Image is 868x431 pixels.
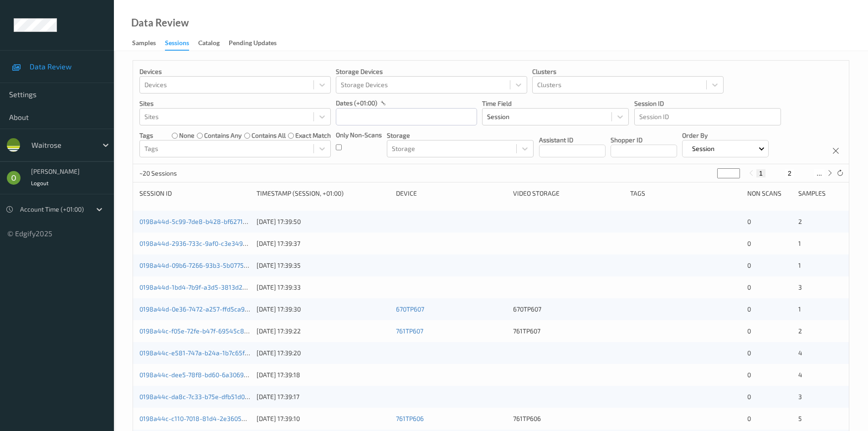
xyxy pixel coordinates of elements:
[139,415,261,422] a: 0198a44c-c110-7018-81d4-2e36055f0af2
[747,415,751,422] span: 0
[798,349,802,357] span: 4
[257,189,390,198] div: Timestamp (Session, +01:00)
[689,144,718,153] p: Session
[257,239,390,248] div: [DATE] 17:39:37
[257,217,390,226] div: [DATE] 17:39:50
[198,37,229,50] a: Catalog
[798,218,802,225] span: 2
[139,67,331,76] p: Devices
[295,131,331,140] label: exact match
[229,38,277,50] div: Pending Updates
[798,189,842,198] div: Samples
[611,135,677,145] p: Shopper ID
[513,189,624,198] div: Video Storage
[747,305,751,313] span: 0
[532,67,724,76] p: Clusters
[132,38,156,50] div: Samples
[798,371,802,379] span: 4
[747,327,751,335] span: 0
[139,239,266,247] a: 0198a44d-2936-733c-9af0-c3e349d8b068
[165,38,189,51] div: Sessions
[747,218,751,225] span: 0
[513,414,624,423] div: 761TP606
[139,99,331,108] p: Sites
[396,327,423,335] a: 761TP607
[139,189,250,198] div: Session ID
[396,415,424,422] a: 761TP606
[132,37,165,50] a: Samples
[814,169,825,177] button: ...
[396,305,424,313] a: 670TP607
[257,305,390,314] div: [DATE] 17:39:30
[257,414,390,423] div: [DATE] 17:39:10
[756,169,765,177] button: 1
[229,37,286,50] a: Pending Updates
[634,99,781,108] p: Session ID
[139,327,262,335] a: 0198a44c-f05e-72fe-b47f-69545c8bcb82
[257,327,390,336] div: [DATE] 17:39:22
[785,169,794,177] button: 2
[139,393,262,400] a: 0198a44c-da8c-7c33-b75e-dfb51d0e4f92
[336,130,382,140] p: Only Non-Scans
[139,218,264,225] a: 0198a44d-5c99-7de8-b428-bf627174a1a5
[139,305,260,313] a: 0198a44d-0e36-7472-a257-ffd5ca97f37c
[747,393,751,400] span: 0
[198,38,220,50] div: Catalog
[257,348,390,358] div: [DATE] 17:39:20
[139,261,266,269] a: 0198a44d-09b6-7266-93b3-5b07751e4832
[257,261,390,270] div: [DATE] 17:39:35
[179,131,195,140] label: none
[798,261,801,269] span: 1
[747,349,751,357] span: 0
[798,393,802,400] span: 3
[139,283,262,291] a: 0198a44d-1bd4-7b9f-a3d5-3813d2ae631f
[336,99,377,108] p: dates (+01:00)
[798,283,802,291] span: 3
[539,135,606,145] p: Assistant ID
[513,305,624,314] div: 670TP607
[139,131,153,140] p: Tags
[336,67,527,76] p: Storage Devices
[798,239,801,247] span: 1
[165,37,198,51] a: Sessions
[747,283,751,291] span: 0
[139,169,208,178] p: ~20 Sessions
[798,327,802,335] span: 2
[139,349,262,357] a: 0198a44c-e581-747a-b24a-1b7c65f5da76
[204,131,241,140] label: contains any
[252,131,286,140] label: contains all
[630,189,741,198] div: Tags
[513,327,624,336] div: 761TP607
[131,18,189,27] div: Data Review
[682,131,769,140] p: Order By
[798,305,801,313] span: 1
[482,99,629,108] p: Time Field
[747,371,751,379] span: 0
[257,283,390,292] div: [DATE] 17:39:33
[396,189,507,198] div: Device
[747,239,751,247] span: 0
[257,370,390,379] div: [DATE] 17:39:18
[798,415,802,422] span: 5
[139,371,267,379] a: 0198a44c-dee5-78f8-bd60-6a306986da82
[747,261,751,269] span: 0
[747,189,791,198] div: Non Scans
[387,131,534,140] p: Storage
[257,392,390,401] div: [DATE] 17:39:17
